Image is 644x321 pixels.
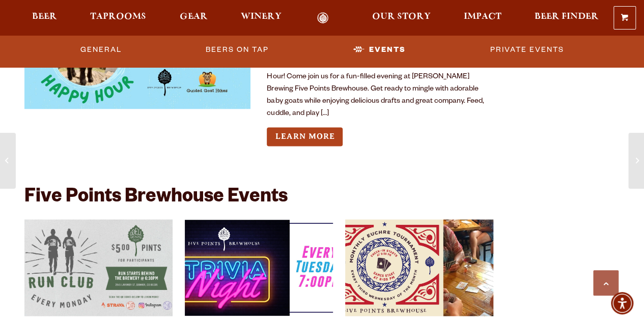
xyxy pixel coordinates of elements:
a: View event details [185,219,333,316]
span: Our Story [372,13,431,21]
span: Winery [241,13,282,21]
a: Beer [25,12,64,24]
a: Events [349,38,410,62]
a: View event details [24,219,173,316]
a: Winery [234,12,288,24]
span: Impact [464,13,501,21]
a: Scroll to top [593,270,619,296]
span: Taprooms [90,13,146,21]
span: Beer Finder [535,13,599,21]
h2: Five Points Brewhouse Events [24,187,288,209]
a: Gear [173,12,214,24]
a: Private Events [486,38,568,62]
a: Beers on Tap [202,38,273,62]
a: View event details [345,219,493,316]
a: Beer Finder [528,12,605,24]
a: Learn more about Goat Happy Hour [267,127,343,146]
a: Odell Home [304,12,342,24]
a: Impact [457,12,508,24]
a: Our Story [366,12,437,24]
span: Gear [180,13,208,21]
span: Beer [32,13,57,21]
a: Taprooms [83,12,153,24]
a: General [76,38,126,62]
p: Join us for a fun-filled Baby Goat Happy Hour! Sip on some drafts and cuddle some cutie pies. Wel... [267,47,493,120]
div: Accessibility Menu [611,292,633,314]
